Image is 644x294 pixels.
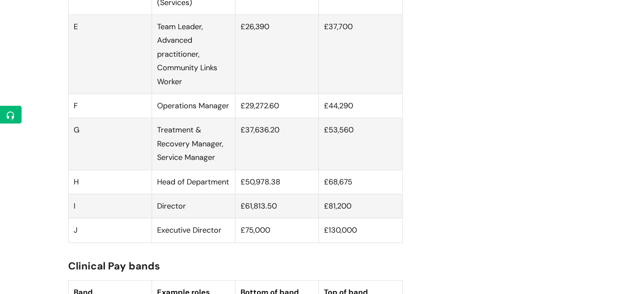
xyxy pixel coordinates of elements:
td: £50,978.38 [235,170,319,194]
td: £29,272.60 [235,94,319,118]
td: Operations Manager [152,94,235,118]
td: £26,390 [235,15,319,94]
td: J [68,218,152,242]
td: £53,560 [319,118,402,170]
td: G [68,118,152,170]
td: £68,675 [319,170,402,194]
td: F [68,94,152,118]
td: £81,200 [319,194,402,218]
td: £37,636.20 [235,118,319,170]
td: Executive Director [152,218,235,242]
td: Treatment & Recovery Manager, Service Manager [152,118,235,170]
td: Head of Department [152,170,235,194]
td: £130,000 [319,218,402,242]
span: Clinical Pay bands [68,259,160,272]
td: £75,000 [235,218,319,242]
td: Director [152,194,235,218]
td: I [68,194,152,218]
td: £61,813.50 [235,194,319,218]
td: £37,700 [319,15,402,94]
td: Team Leader, Advanced practitioner, Community Links Worker [152,15,235,94]
td: H [68,170,152,194]
td: £44,290 [319,94,402,118]
td: E [68,15,152,94]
